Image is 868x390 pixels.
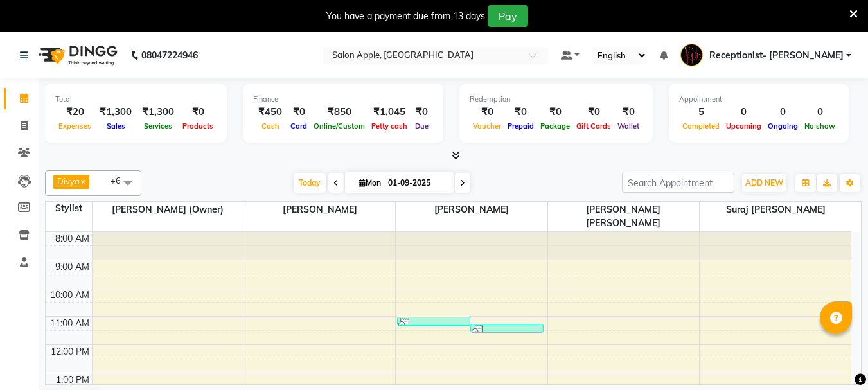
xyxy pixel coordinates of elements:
[355,178,384,188] span: Mon
[396,202,547,218] span: [PERSON_NAME]
[504,121,537,130] span: Prepaid
[573,121,614,130] span: Gift Cards
[287,121,310,130] span: Card
[765,105,801,120] div: 0
[573,105,614,120] div: ₹0
[742,174,786,192] button: ADD NEW
[94,105,137,120] div: ₹1,300
[244,202,395,218] span: [PERSON_NAME]
[765,121,801,130] span: Ongoing
[470,94,642,105] div: Redemption
[46,202,92,215] div: Stylist
[614,105,642,120] div: ₹0
[294,173,326,193] span: Today
[326,10,485,23] div: You have a payment due from 13 days
[723,105,765,120] div: 0
[48,288,92,302] div: 10:00 AM
[48,345,92,359] div: 12:00 PM
[48,317,92,330] div: 11:00 AM
[55,121,94,130] span: Expenses
[93,202,244,218] span: [PERSON_NAME] (Owner)
[801,121,838,130] span: No show
[412,121,432,130] span: Due
[700,202,851,218] span: Suraj [PERSON_NAME]
[622,173,734,193] input: Search Appointment
[537,105,573,120] div: ₹0
[488,5,528,27] button: Pay
[680,44,703,66] img: Receptionist- Sayali
[679,94,838,105] div: Appointment
[537,121,573,130] span: Package
[614,121,642,130] span: Wallet
[111,175,130,186] span: +6
[53,373,92,387] div: 1:00 PM
[368,121,411,130] span: Petty cash
[258,121,283,130] span: Cash
[253,94,433,105] div: Finance
[723,121,765,130] span: Upcoming
[53,260,92,274] div: 9:00 AM
[470,121,504,130] span: Voucher
[55,105,94,120] div: ₹20
[368,105,411,120] div: ₹1,045
[709,49,844,62] span: Receptionist- [PERSON_NAME]
[57,176,80,186] span: Divya
[679,105,723,120] div: 5
[103,121,128,130] span: Sales
[398,317,470,325] div: [PERSON_NAME], TK01, 11:00 AM-11:15 AM, Threading - Eyebrows - [DEMOGRAPHIC_DATA]
[745,178,783,188] span: ADD NEW
[801,105,838,120] div: 0
[384,173,448,193] input: 2025-09-01
[80,176,85,186] a: x
[470,105,504,120] div: ₹0
[137,105,179,120] div: ₹1,300
[55,94,217,105] div: Total
[141,121,175,130] span: Services
[179,105,217,120] div: ₹0
[53,232,92,245] div: 8:00 AM
[471,324,543,332] div: [PERSON_NAME], TK01, 11:15 AM-11:30 AM, Threading - Upper lips - [DEMOGRAPHIC_DATA]
[33,37,121,73] img: logo
[504,105,537,120] div: ₹0
[253,105,287,120] div: ₹450
[411,105,433,120] div: ₹0
[179,121,217,130] span: Products
[141,37,198,73] b: 08047224946
[310,105,368,120] div: ₹850
[679,121,723,130] span: Completed
[548,202,699,231] span: [PERSON_NAME] [PERSON_NAME]
[287,105,310,120] div: ₹0
[310,121,368,130] span: Online/Custom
